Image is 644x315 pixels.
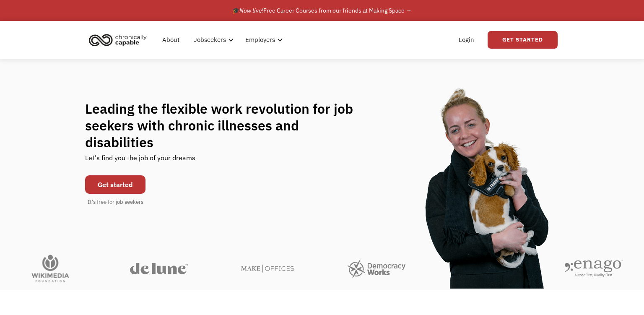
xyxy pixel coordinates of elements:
[239,7,263,14] em: Now live!
[85,175,145,194] a: Get started
[86,31,153,49] a: home
[194,35,226,45] div: Jobseekers
[85,100,369,151] h1: Leading the flexible work revolution for job seekers with chronic illnesses and disabilities
[86,31,149,49] img: Chronically Capable logo
[189,26,236,53] div: Jobseekers
[245,35,275,45] div: Employers
[240,26,285,53] div: Employers
[454,26,479,53] a: Login
[88,198,143,206] div: It's free for job seekers
[232,5,412,16] div: 🎓 Free Career Courses from our friends at Making Space →
[85,151,195,171] div: Let's find you the job of your dreams
[488,31,558,49] a: Get Started
[157,26,184,53] a: About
